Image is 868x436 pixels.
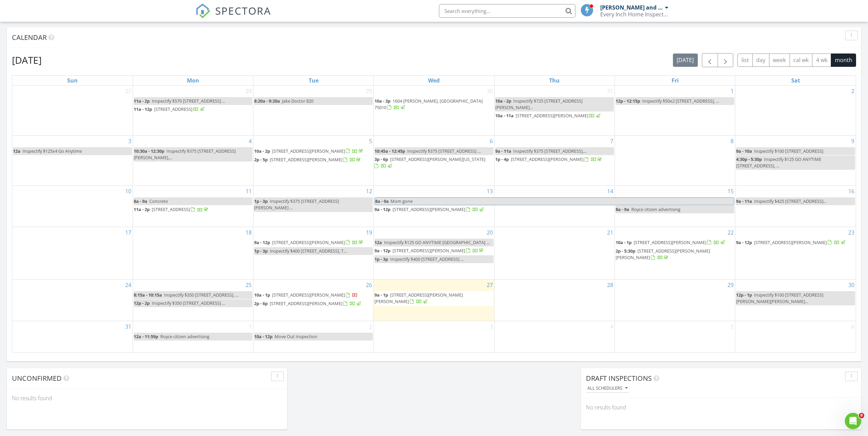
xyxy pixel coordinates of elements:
span: Concrete [149,198,168,204]
button: Next month [718,53,734,67]
span: Inspectify $375 [STREET_ADDRESS][PERSON_NAME] ... [254,198,339,211]
td: Go to September 6, 2025 [735,321,856,352]
span: 9a - 12p [254,239,270,245]
td: Go to August 3, 2025 [12,135,133,185]
td: Go to August 15, 2025 [615,186,735,227]
a: Go to July 29, 2025 [365,86,373,96]
a: 10a - 3p 1604 [PERSON_NAME], [GEOGRAPHIC_DATA] 75010 [374,98,483,110]
span: [STREET_ADDRESS][PERSON_NAME] [516,112,588,119]
td: Go to August 6, 2025 [374,135,494,185]
span: 9a - 12p [374,206,391,212]
td: Go to August 22, 2025 [615,227,735,279]
span: Inspectify $125x4 Go Anytime [23,148,82,154]
td: Go to September 4, 2025 [494,321,615,352]
a: 9a - 1p [STREET_ADDRESS][PERSON_NAME][PERSON_NAME] [374,291,493,306]
a: 2p - 5:30p [STREET_ADDRESS][PERSON_NAME][PERSON_NAME] [616,248,710,260]
span: [STREET_ADDRESS][PERSON_NAME] [754,239,827,245]
a: Go to August 24, 2025 [124,280,133,290]
span: Calendar [12,33,47,42]
td: Go to September 2, 2025 [253,321,374,352]
a: 10a - 1p [STREET_ADDRESS][PERSON_NAME] [616,239,734,247]
span: Inspectify $375 [STREET_ADDRESS][PERSON_NAME],... [134,148,236,161]
button: 4 wk [812,54,831,67]
a: Go to August 28, 2025 [606,280,615,290]
span: 8a - 9a [616,206,629,212]
a: 11a - 12p [STREET_ADDRESS] [134,106,205,112]
span: [STREET_ADDRESS][PERSON_NAME] [270,156,342,163]
a: Friday [670,76,680,85]
td: Go to August 30, 2025 [735,280,856,321]
a: 9a - 12p [STREET_ADDRESS][PERSON_NAME] [374,247,493,255]
span: 10a - 1p [616,239,632,245]
span: [STREET_ADDRESS] [154,106,192,112]
span: 10a - 2p [254,148,270,154]
a: Go to September 2, 2025 [368,321,373,332]
td: Go to August 27, 2025 [374,280,494,321]
a: Go to August 10, 2025 [124,186,133,197]
a: 2p - 5p [STREET_ADDRESS][PERSON_NAME] [254,156,373,164]
td: Go to August 11, 2025 [133,186,253,227]
a: Go to August 19, 2025 [365,227,373,238]
td: Go to September 1, 2025 [133,321,253,352]
a: Go to July 30, 2025 [485,86,494,96]
span: 9a - 12p [374,247,391,254]
a: 3p - 6p [STREET_ADDRESS][PERSON_NAME][US_STATE] [374,156,485,169]
a: Go to September 5, 2025 [729,321,735,332]
td: Go to August 5, 2025 [253,135,374,185]
a: 10a - 2p [STREET_ADDRESS][PERSON_NAME] [254,147,373,155]
span: Inspectify $425 [STREET_ADDRESS]... [754,198,826,204]
span: Move Out Inspection [275,333,317,340]
td: Go to July 30, 2025 [374,86,494,136]
iframe: Intercom live chat [845,413,861,429]
span: 11a - 2p [134,98,150,104]
button: cal wk [790,54,813,67]
td: Go to August 8, 2025 [615,135,735,185]
img: The Best Home Inspection Software - Spectora [195,3,210,18]
span: 2p - 5:30p [616,248,635,254]
span: [STREET_ADDRESS][PERSON_NAME] [393,247,465,254]
input: Search everything... [439,4,575,18]
td: Go to August 7, 2025 [494,135,615,185]
a: Go to August 14, 2025 [606,186,615,197]
div: [PERSON_NAME] and [PERSON_NAME] [600,4,663,11]
a: Thursday [548,76,561,85]
a: Tuesday [307,76,320,85]
span: 4:30p - 5:30p [736,156,762,162]
span: 2p - 6p [254,300,268,306]
a: 11a - 12p [STREET_ADDRESS] [134,105,252,114]
a: Go to August 2, 2025 [850,86,856,96]
a: Go to August 7, 2025 [609,136,615,147]
span: 9a - 1p [374,292,388,298]
a: 10a - 2p [STREET_ADDRESS][PERSON_NAME] [254,148,364,154]
span: 11a - 12p [134,106,152,112]
a: 9a - 12p [STREET_ADDRESS][PERSON_NAME] [736,239,846,245]
td: Go to August 10, 2025 [12,186,133,227]
td: Go to August 24, 2025 [12,280,133,321]
button: All schedulers [586,384,629,393]
span: 1p - 3p [254,248,268,254]
td: Go to August 17, 2025 [12,227,133,279]
span: 10a - 1p [254,292,270,298]
a: Go to August 11, 2025 [244,186,253,197]
td: Go to August 26, 2025 [253,280,374,321]
span: 12a [374,239,382,245]
div: Every Inch Home Inspection LLC [600,11,668,18]
a: Go to August 3, 2025 [127,136,133,147]
span: [STREET_ADDRESS][PERSON_NAME] [272,292,345,298]
a: SPECTORA [195,9,271,24]
td: Go to August 16, 2025 [735,186,856,227]
a: Go to August 1, 2025 [729,86,735,96]
a: 2p - 5:30p [STREET_ADDRESS][PERSON_NAME][PERSON_NAME] [616,247,734,262]
h2: [DATE] [12,53,42,67]
a: Go to September 1, 2025 [247,321,253,332]
span: 8:20a - 9:20a [254,98,280,104]
a: Go to August 23, 2025 [847,227,856,238]
td: Go to August 29, 2025 [615,280,735,321]
td: Go to August 12, 2025 [253,186,374,227]
a: Go to August 29, 2025 [726,280,735,290]
a: Go to August 25, 2025 [244,280,253,290]
a: Go to August 5, 2025 [368,136,373,147]
a: 9a - 12p [STREET_ADDRESS][PERSON_NAME] [374,247,485,254]
span: 10a - 11a [495,112,514,119]
td: Go to August 1, 2025 [615,86,735,136]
